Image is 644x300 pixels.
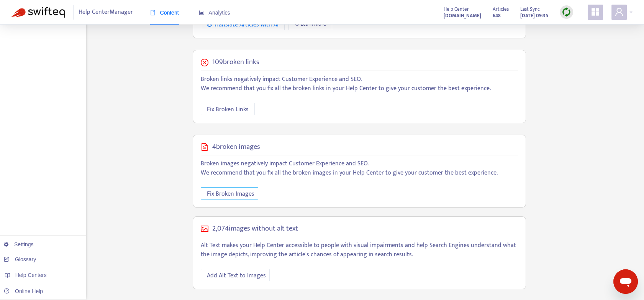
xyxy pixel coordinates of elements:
[201,103,255,115] button: Fix Broken Links
[201,143,208,151] span: file-image
[150,10,179,16] span: Content
[201,159,518,178] p: Broken images negatively impact Customer Experience and SEO. We recommend that you fix all the br...
[493,12,501,20] strong: 648
[562,7,571,17] img: sync.dc5367851b00ba804db3.png
[520,5,540,13] span: Last Sync
[150,10,156,15] span: book
[207,189,254,199] span: Fix Broken Images
[444,11,481,20] a: [DOMAIN_NAME]
[201,225,208,232] span: picture
[212,224,298,233] h5: 2,074 images without alt text
[207,20,279,30] div: Translate Articles with AI
[201,59,208,66] span: close-circle
[15,272,47,278] span: Help Centers
[201,75,518,93] p: Broken links negatively impact Customer Experience and SEO. We recommend that you fix all the bro...
[444,5,469,13] span: Help Center
[520,12,548,20] strong: [DATE] 09:35
[212,143,260,152] h5: 4 broken images
[613,269,638,294] iframe: Button to launch messaging window
[201,187,258,199] button: Fix Broken Images
[212,58,259,67] h5: 109 broken links
[199,10,230,16] span: Analytics
[493,5,509,13] span: Articles
[199,10,204,15] span: area-chart
[615,7,624,16] span: user
[591,7,600,16] span: appstore
[4,288,43,294] a: Online Help
[201,269,270,281] button: Add Alt Text to Images
[207,271,266,280] span: Add Alt Text to Images
[79,5,133,20] span: Help Center Manager
[444,12,481,20] strong: [DOMAIN_NAME]
[4,241,34,247] a: Settings
[207,105,249,114] span: Fix Broken Links
[4,256,36,262] a: Glossary
[11,7,65,18] img: Swifteq
[201,241,518,259] p: Alt Text makes your Help Center accessible to people with visual impairments and help Search Engi...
